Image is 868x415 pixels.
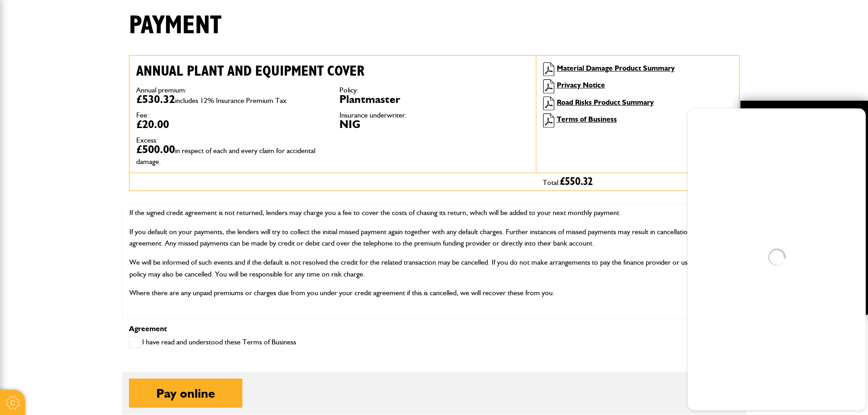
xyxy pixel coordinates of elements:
dd: £20.00 [136,119,326,130]
span: in respect of each and every claim for accidental damage. [136,146,315,166]
h2: Annual plant and equipment cover [136,62,529,80]
dt: Annual premium: [136,87,326,94]
a: Road Risks Product Summary [557,98,654,107]
p: If you default on your payments, the lenders will try to collect the initial missed payment again... [129,226,739,249]
p: If the signed credit agreement is not returned, lenders may charge you a fee to cover the costs o... [129,207,739,219]
span: includes 12% Insurance Premium Tax [175,96,287,105]
button: Pay online [129,379,242,408]
a: Privacy Notice [557,81,605,89]
p: Agreement [129,325,740,333]
a: Terms of Business [557,115,617,123]
a: Material Damage Product Summary [557,64,675,72]
dd: Plantmaster [339,94,529,105]
span: £ [560,176,593,187]
h1: Payment [129,10,221,41]
label: I have read and understood these Terms of Business [129,337,296,348]
dd: £530.32 [136,94,326,105]
p: We will be informed of such events and if the default is not resolved the credit for the related ... [129,256,739,280]
dd: £500.00 [136,144,326,166]
iframe: SalesIQ Chatwindow [688,106,866,408]
h2: DATA PROTECTION FOR FINANCE CUSTOMERS [129,306,739,337]
span: 550.32 [565,176,593,187]
dt: Policy: [339,87,529,94]
div: Total: [536,173,739,190]
dt: Excess: [136,137,326,144]
p: Where there are any unpaid premiums or charges due from you under your credit agreement if this i... [129,287,739,299]
dt: Insurance underwriter: [339,112,529,119]
dt: Fee: [136,112,326,119]
dd: NIG [339,119,529,130]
